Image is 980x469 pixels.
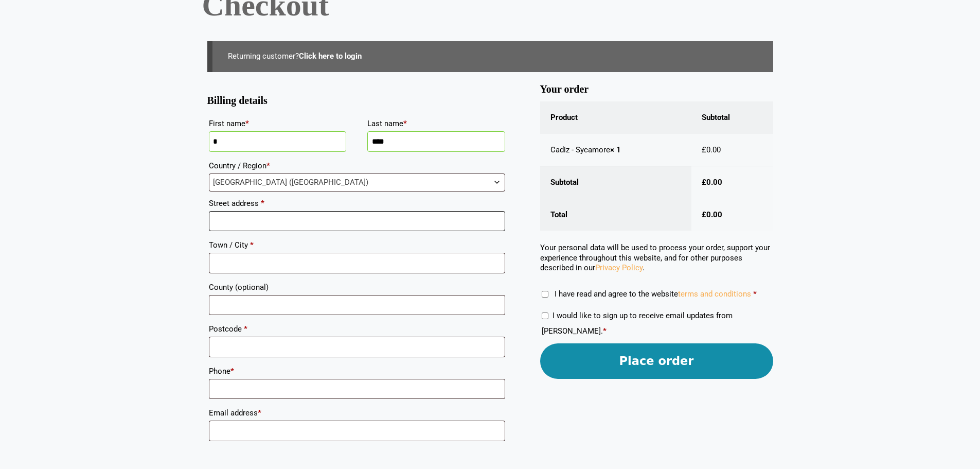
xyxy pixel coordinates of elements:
th: Subtotal [540,166,692,199]
bdi: 0.00 [702,178,722,187]
td: Cadiz - Sycamore [540,134,692,167]
th: Subtotal [691,101,773,134]
label: I would like to sign up to receive email updates from [PERSON_NAME]. [542,311,733,336]
th: Product [540,101,692,134]
span: £ [702,145,706,154]
label: First name [209,116,347,131]
span: I have read and agree to the website [555,289,751,299]
bdi: 0.00 [702,145,721,154]
label: Town / City [209,237,505,253]
input: I have read and agree to the websiteterms and conditions * [542,291,548,298]
label: County [209,280,505,295]
th: Total [540,199,692,231]
label: Phone [209,363,505,379]
a: Privacy Policy [595,263,643,272]
label: Last name [367,116,505,131]
span: (optional) [235,283,269,292]
p: Your personal data will be used to process your order, support your experience throughout this we... [540,243,773,273]
label: Country / Region [209,158,505,173]
input: I would like to sign up to receive email updates from [PERSON_NAME]. [542,312,548,319]
label: Postcode [209,321,505,337]
h3: Your order [540,88,773,92]
button: Place order [540,343,773,379]
bdi: 0.00 [702,210,722,219]
a: terms and conditions [678,289,751,299]
span: £ [702,178,706,187]
span: £ [702,210,706,219]
label: Email address [209,405,505,421]
div: Returning customer? [207,41,773,72]
h3: Billing details [207,99,507,103]
label: Street address [209,196,505,211]
abbr: required [753,289,757,299]
a: Click here to login [299,51,362,61]
strong: × 1 [610,145,621,154]
span: United Kingdom (UK) [209,174,505,191]
span: Country / Region [209,173,505,192]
